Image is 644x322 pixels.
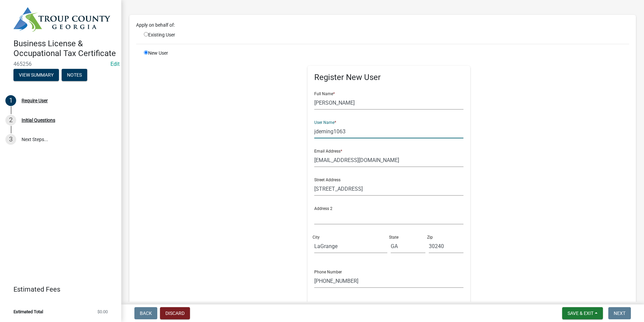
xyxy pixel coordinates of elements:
[110,61,120,67] a: Edit
[5,134,16,145] div: 3
[568,311,593,316] span: Save & Exit
[13,69,59,81] button: View Summary
[139,31,221,38] div: Existing User
[314,73,463,82] h5: Register New User
[13,7,110,32] img: Troup County, Georgia
[5,283,110,296] a: Estimated Fees
[13,73,59,78] wm-modal-confirm: Summary
[5,95,16,106] div: 1
[22,98,48,103] div: Require User
[140,311,152,316] span: Back
[13,310,43,314] span: Estimated Total
[160,307,190,319] button: Discard
[110,61,120,67] wm-modal-confirm: Edit Application Number
[608,307,631,319] button: Next
[13,61,108,67] span: 465256
[614,311,625,316] span: Next
[5,115,16,126] div: 2
[62,73,87,78] wm-modal-confirm: Notes
[13,39,116,58] h4: Business License & Occupational Tax Certificate
[131,22,634,29] div: Apply on behalf of:
[62,69,87,81] button: Notes
[134,307,157,319] button: Back
[22,118,55,123] div: Initial Questions
[97,310,108,314] span: $0.00
[562,307,603,319] button: Save & Exit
